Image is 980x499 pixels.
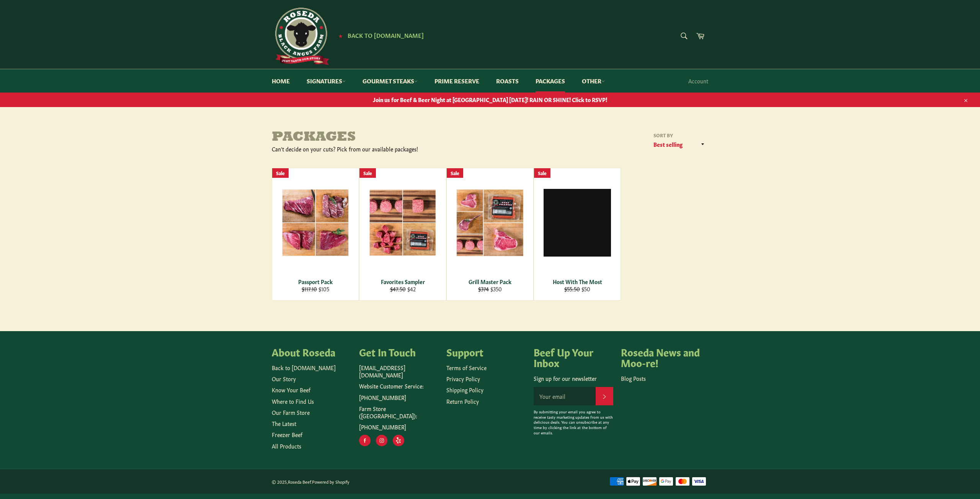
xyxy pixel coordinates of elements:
s: $117.10 [302,285,317,293]
a: Our Farm Store [272,408,310,416]
a: Roasts [488,69,526,93]
a: Blog Posts [621,374,646,382]
div: Sale [447,168,463,178]
s: $374 [478,285,489,293]
div: $50 [539,285,616,293]
a: Our Story [272,375,296,382]
div: Sale [534,168,550,178]
p: By submitting your email you agree to receive tasty marketing updates from us with delicious deal... [534,409,613,436]
a: All Products [272,442,301,450]
p: Farm Store ([GEOGRAPHIC_DATA]): [359,405,439,420]
div: Can't decide on your cuts? Pick from our available packages! [272,145,490,153]
div: Host With The Most [539,278,616,285]
div: Sale [359,168,376,178]
span: Back to [DOMAIN_NAME] [348,31,424,39]
a: Host With The Most Host With The Most $55.50 $50 [534,168,621,301]
a: ★ Back to [DOMAIN_NAME] [335,33,424,39]
div: Sale [272,168,289,178]
div: Passport Pack [277,278,354,285]
a: Favorites Sampler Favorites Sampler $47.50 $42 [359,168,446,301]
h4: Beef Up Your Inbox [534,346,613,367]
p: Sign up for our newsletter [534,375,613,382]
small: © 2025, . [272,479,350,484]
a: Powered by Shopify [312,479,350,484]
div: Grill Master Pack [452,278,529,285]
img: Grill Master Pack [456,189,524,257]
label: Sort by [651,132,708,138]
a: Roseda Beef [288,479,311,484]
a: Where to Find Us [272,397,314,405]
img: Roseda Beef [272,8,329,65]
a: Home [264,69,297,93]
a: Freezer Beef [272,431,302,438]
div: Favorites Sampler [364,278,441,285]
a: Return Policy [446,397,479,405]
a: Know Your Beef [272,386,310,393]
a: The Latest [272,419,296,427]
s: $55.50 [564,285,580,293]
input: Your email [534,387,596,405]
a: Other [574,69,612,93]
s: $47.50 [390,285,406,293]
a: Privacy Policy [446,375,480,382]
a: Packages [528,69,573,93]
h4: Get In Touch [359,346,439,357]
a: Account [684,70,712,92]
a: Terms of Service [446,364,487,371]
a: Grill Master Pack Grill Master Pack $374 $350 [446,168,534,301]
h1: Packages [272,130,490,145]
p: [PHONE_NUMBER] [359,423,439,431]
img: Favorites Sampler [369,189,436,256]
a: Back to [DOMAIN_NAME] [272,364,336,371]
a: Prime Reserve [427,69,487,93]
div: $42 [364,285,441,293]
div: $350 [452,285,529,293]
a: Signatures [299,69,353,93]
a: Passport Pack Passport Pack $117.10 $105 [272,168,359,301]
span: ★ [338,33,343,39]
a: Gourmet Steaks [355,69,425,93]
a: Shipping Policy [446,386,483,393]
p: Website Customer Service: [359,382,439,390]
h4: Support [446,346,526,357]
p: [EMAIL_ADDRESS][DOMAIN_NAME] [359,364,439,379]
img: Passport Pack [282,189,349,256]
div: $105 [277,285,354,293]
h4: Roseda News and Moo-re! [621,346,701,367]
p: [PHONE_NUMBER] [359,394,439,401]
h4: About Roseda [272,346,351,357]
